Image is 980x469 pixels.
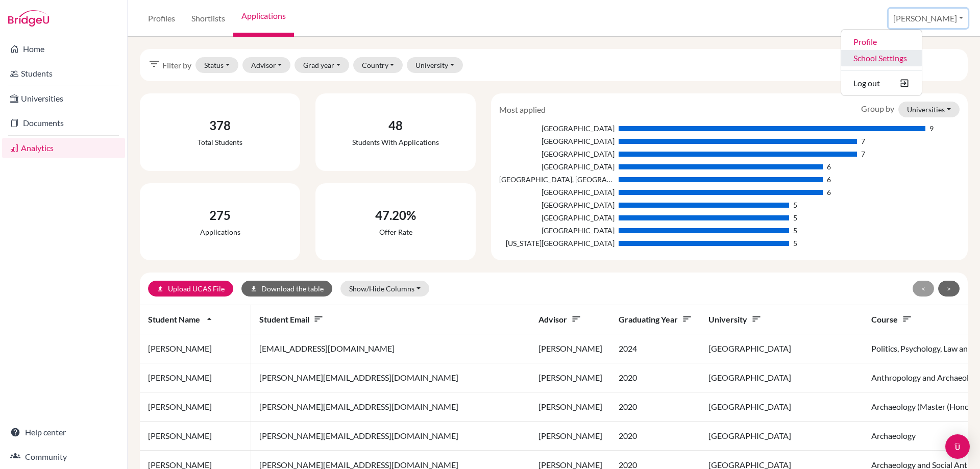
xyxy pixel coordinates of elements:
td: [PERSON_NAME][EMAIL_ADDRESS][DOMAIN_NAME] [251,392,530,422]
span: Student email [259,314,324,324]
i: sort [313,314,324,324]
td: [PERSON_NAME] [530,422,610,451]
button: Status [195,57,238,73]
div: 48 [352,116,439,135]
div: [GEOGRAPHIC_DATA] [499,225,614,236]
i: sort [571,314,581,324]
div: [GEOGRAPHIC_DATA] [499,136,614,146]
img: Bridge-U [8,10,49,27]
a: Universities [2,88,125,109]
div: 5 [793,225,797,236]
td: [PERSON_NAME] [530,392,610,422]
td: [GEOGRAPHIC_DATA] [700,334,863,363]
div: Group by [853,102,967,117]
div: 5 [793,238,797,249]
a: Help center [2,422,125,442]
button: Grad year [295,57,349,73]
div: Total students [198,137,242,147]
div: 378 [198,116,242,135]
div: 47.20% [375,206,416,225]
div: [GEOGRAPHIC_DATA] [499,161,614,172]
a: Profile [841,34,922,50]
a: Students [2,63,125,84]
td: [PERSON_NAME] [530,334,610,363]
div: [GEOGRAPHIC_DATA] [499,187,614,198]
a: Home [2,39,125,59]
i: upload [157,285,164,292]
td: 2020 [610,392,700,422]
div: 6 [827,161,831,172]
i: download [250,285,257,292]
div: 9 [929,123,934,134]
div: [GEOGRAPHIC_DATA] [499,212,614,223]
button: University [407,57,463,73]
div: 5 [793,200,797,210]
div: [US_STATE][GEOGRAPHIC_DATA] [499,238,614,249]
i: sort [751,314,762,324]
div: Students with applications [352,137,439,147]
span: Course [871,314,912,324]
a: School Settings [841,50,922,66]
span: Student name [148,314,214,324]
button: downloadDownload the table [241,281,332,297]
div: Most applied [492,104,553,116]
div: Open Intercom Messenger [945,434,970,459]
button: Universities [898,102,960,117]
button: < [913,281,934,297]
div: 7 [861,136,865,146]
i: sort [902,314,912,324]
div: 5 [793,212,797,223]
td: [EMAIL_ADDRESS][DOMAIN_NAME] [251,334,530,363]
td: [GEOGRAPHIC_DATA] [700,422,863,451]
a: Documents [2,113,125,133]
td: 2024 [610,334,700,363]
div: Offer rate [375,227,416,237]
div: [GEOGRAPHIC_DATA], [GEOGRAPHIC_DATA] [499,174,614,185]
span: Filter by [162,59,191,71]
td: [PERSON_NAME][EMAIL_ADDRESS][DOMAIN_NAME] [251,363,530,392]
i: sort [682,314,692,324]
td: [GEOGRAPHIC_DATA] [700,392,863,422]
div: 6 [827,174,831,185]
button: Log out [841,75,922,91]
div: 275 [200,206,240,225]
span: University [708,314,762,324]
a: Analytics [2,138,125,158]
button: > [938,281,960,297]
button: Advisor [242,57,291,73]
i: arrow_drop_up [204,314,214,324]
div: [GEOGRAPHIC_DATA] [499,149,614,159]
div: 7 [861,149,865,159]
div: Applications [200,227,240,237]
td: [PERSON_NAME] [530,363,610,392]
td: 2020 [610,363,700,392]
span: Graduating year [619,314,692,324]
button: Country [353,57,403,73]
span: Advisor [538,314,581,324]
div: [GEOGRAPHIC_DATA] [499,200,614,210]
div: 6 [827,187,831,198]
div: [GEOGRAPHIC_DATA] [499,123,614,134]
td: [PERSON_NAME] [140,422,251,451]
a: Community [2,447,125,467]
i: filter_list [148,58,160,70]
button: [PERSON_NAME] [889,9,968,28]
td: [PERSON_NAME][EMAIL_ADDRESS][DOMAIN_NAME] [251,422,530,451]
td: [GEOGRAPHIC_DATA] [700,363,863,392]
td: 2020 [610,422,700,451]
td: [PERSON_NAME] [140,363,251,392]
a: uploadUpload UCAS File [148,281,233,297]
ul: [PERSON_NAME] [841,29,922,96]
button: Show/Hide Columns [340,281,429,297]
td: [PERSON_NAME] [140,334,251,363]
td: [PERSON_NAME] [140,392,251,422]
